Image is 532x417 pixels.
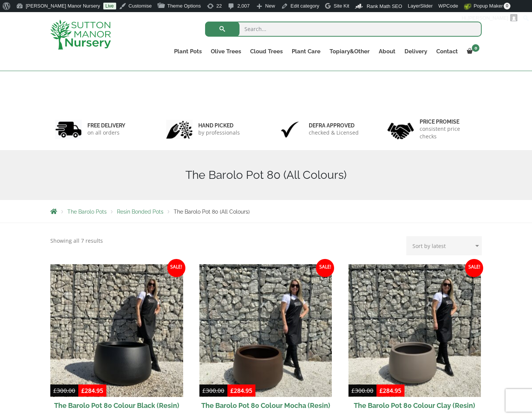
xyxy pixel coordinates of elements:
img: logo [50,20,111,50]
p: on all orders [87,129,125,136]
span: £ [230,387,234,394]
span: The Barolo Pot 80 (All Colours) [174,209,250,215]
a: Sale! The Barolo Pot 80 Colour Clay (Resin) [348,264,481,414]
a: Plant Pots [170,46,206,57]
nav: Breadcrumbs [50,208,482,214]
bdi: 284.95 [230,387,252,394]
a: Live [103,3,116,9]
img: The Barolo Pot 80 Colour Clay (Resin) [348,264,481,397]
img: 1.jpg [55,120,82,139]
img: 2.jpg [166,120,193,139]
span: Sale! [316,259,334,277]
span: £ [81,387,85,394]
img: 4.jpg [387,118,414,141]
span: Site Kit [334,3,349,9]
h6: Defra approved [309,122,359,129]
a: Topiary&Other [325,46,374,57]
span: Sale! [465,259,483,277]
input: Search... [205,22,482,37]
span: £ [202,387,206,394]
h6: hand picked [198,122,240,129]
h2: The Barolo Pot 80 Colour Mocha (Resin) [199,397,332,414]
h1: The Barolo Pot 80 (All Colours) [50,168,482,182]
h6: Price promise [420,118,477,125]
span: £ [352,387,355,394]
span: Rank Math SEO [367,3,402,9]
select: Shop order [406,236,482,255]
h6: FREE DELIVERY [87,122,125,129]
a: Sale! The Barolo Pot 80 Colour Black (Resin) [50,264,183,414]
span: £ [53,387,57,394]
a: Sale! The Barolo Pot 80 Colour Mocha (Resin) [199,264,332,414]
a: Delivery [400,46,432,57]
bdi: 284.95 [81,387,103,394]
bdi: 284.95 [380,387,401,394]
a: Hi, [459,12,520,24]
a: About [374,46,400,57]
img: The Barolo Pot 80 Colour Mocha (Resin) [199,264,332,397]
h2: The Barolo Pot 80 Colour Black (Resin) [50,397,183,414]
bdi: 300.00 [202,387,224,394]
a: Resin Bonded Pots [117,209,163,215]
p: checked & Licensed [309,129,359,136]
bdi: 300.00 [352,387,373,394]
bdi: 300.00 [53,387,75,394]
a: The Barolo Pots [67,209,107,215]
p: Showing all 7 results [50,236,103,245]
span: Sale! [167,259,185,277]
a: Contact [432,46,462,57]
a: 0 [462,46,482,57]
p: by professionals [198,129,240,136]
a: Plant Care [287,46,325,57]
span: 0 [472,44,479,52]
span: £ [380,387,383,394]
p: consistent price checks [420,125,477,140]
a: Olive Trees [206,46,246,57]
img: The Barolo Pot 80 Colour Black (Resin) [50,264,183,397]
a: Cloud Trees [246,46,287,57]
span: 0 [504,3,510,9]
img: 3.jpg [277,120,303,139]
h2: The Barolo Pot 80 Colour Clay (Resin) [348,397,481,414]
span: [PERSON_NAME] [468,15,508,21]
